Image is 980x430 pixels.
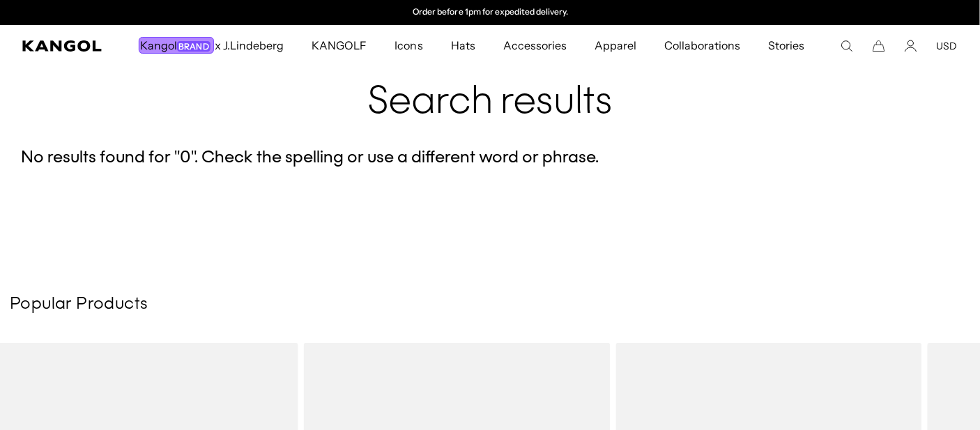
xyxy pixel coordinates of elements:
h3: Popular Products [10,294,970,315]
span: Brand [177,41,210,52]
span: KANGOLF [312,25,367,66]
a: Kangol [22,40,102,52]
button: Cart [873,40,885,52]
a: KangolBrand x J.Lindeberg [124,25,298,67]
span: Hats [451,25,475,66]
a: Icons [381,25,437,66]
a: Account [905,40,917,52]
button: USD [937,40,958,52]
a: Hats [437,25,489,66]
span: x J.Lindeberg [138,25,284,67]
span: Accessories [503,25,567,66]
a: Accessories [489,25,581,66]
p: Order before 1pm for expedited delivery. [413,7,568,18]
a: KANGOLF [298,25,381,66]
h5: No results found for " 0 ". Check the spelling or use a different word or phrase. [21,148,959,169]
a: Stories [755,25,819,67]
summary: Search here [841,40,853,52]
span: Stories [769,25,805,67]
a: Apparel [581,25,650,66]
a: Collaborations [650,25,754,66]
slideshow-component: Announcement bar [346,7,634,18]
div: 2 of 2 [347,7,634,18]
span: Collaborations [664,25,740,66]
span: Icons [395,25,423,66]
h1: Search results [21,36,959,125]
div: Announcement [347,7,634,18]
span: Apparel [595,25,636,66]
span: Kangol [139,37,214,54]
